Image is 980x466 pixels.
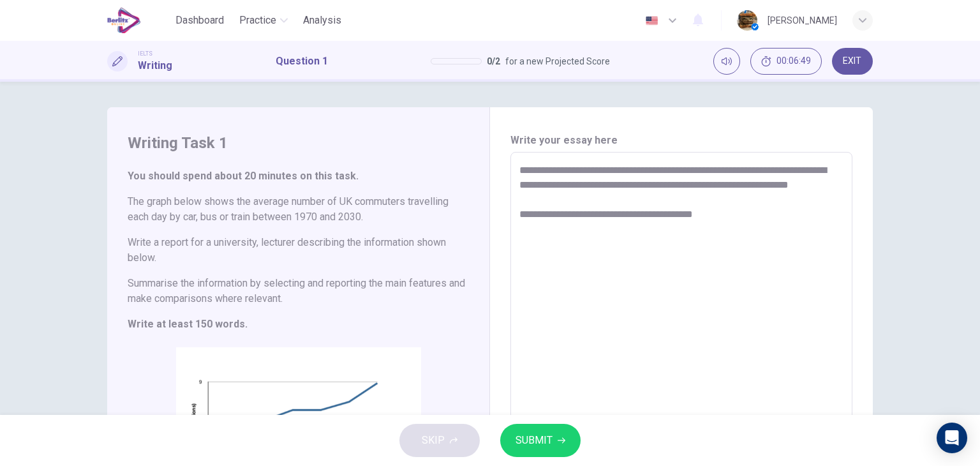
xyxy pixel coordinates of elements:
span: EXIT [843,56,861,66]
div: Hide [750,48,822,75]
button: EXIT [832,48,873,75]
h6: You should spend about 20 minutes on this task. [128,169,469,184]
span: IELTS [138,49,152,58]
span: 00:06:49 [776,56,811,66]
h1: Writing [138,58,172,73]
img: en [644,16,660,26]
h1: Question 1 [276,54,328,69]
span: 0 / 2 [487,54,500,69]
h6: The graph below shows the average number of UK commuters travelling each day by car, bus or train... [128,194,469,225]
button: Analysis [298,9,346,32]
span: Practice [239,13,276,28]
img: EduSynch logo [107,8,141,33]
div: Mute [713,48,740,75]
h6: Write a report for a university, lecturer describing the information shown below. [128,235,469,266]
img: Profile picture [737,10,757,31]
h6: Summarise the information by selecting and reporting the main features and make comparisons where... [128,276,469,306]
span: for a new Projected Score [505,54,610,69]
h6: Write your essay here [510,133,852,148]
button: 00:06:49 [750,48,822,75]
button: SUBMIT [500,424,581,457]
button: Dashboard [170,9,229,32]
span: SUBMIT [516,432,553,449]
div: Open Intercom Messenger [937,423,967,453]
span: Analysis [303,13,341,28]
button: Practice [234,9,293,32]
a: EduSynch logo [107,8,170,33]
strong: Write at least 150 words. [128,318,248,330]
div: [PERSON_NAME] [768,13,837,28]
h4: Writing Task 1 [128,133,469,153]
span: Dashboard [175,13,224,28]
